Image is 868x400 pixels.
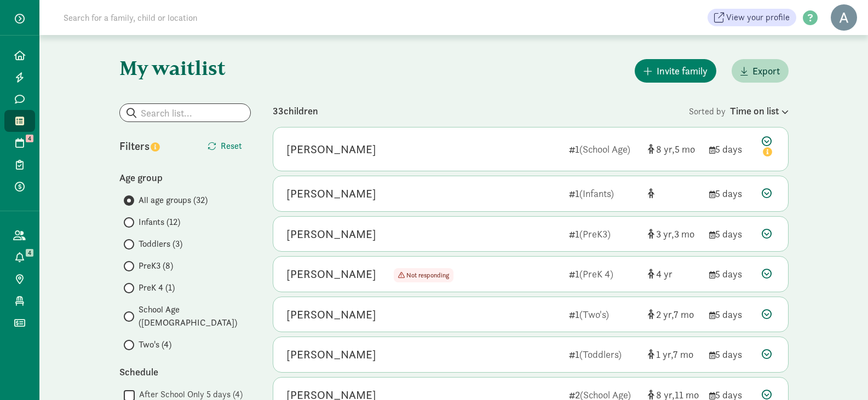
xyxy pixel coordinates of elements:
[648,347,700,362] div: [object Object]
[656,348,673,361] span: 1
[569,266,639,281] div: 1
[579,348,622,361] span: (Toddlers)
[648,227,700,241] div: [object Object]
[648,307,700,322] div: [object Object]
[119,170,251,185] div: Age group
[579,308,609,321] span: (Two's)
[752,63,780,78] span: Export
[286,306,376,323] div: Russell Johnston
[221,140,242,153] span: Reset
[569,347,639,362] div: 1
[579,143,630,155] span: (School Age)
[674,308,694,321] span: 7
[579,187,614,200] span: (Infants)
[4,246,35,268] a: 4
[119,138,185,154] div: Filters
[286,225,376,243] div: Kylo Gant
[406,271,449,280] span: Not responding
[569,142,639,156] div: 1
[579,228,611,240] span: (PreK3)
[709,142,753,156] div: 5 days
[648,266,700,281] div: [object Object]
[199,135,251,157] button: Reset
[674,228,694,240] span: 3
[394,268,453,282] span: Not responding
[656,268,672,280] span: 4
[730,103,789,118] div: Time on list
[119,364,251,379] div: Schedule
[139,237,182,251] span: Toddlers (3)
[286,346,376,363] div: Ainsley Devone
[139,281,175,294] span: PreK 4 (1)
[709,347,753,362] div: 5 days
[726,11,790,24] span: View your profile
[689,103,789,118] div: Sorted by
[656,308,674,321] span: 2
[709,266,753,281] div: 5 days
[648,186,700,201] div: [object Object]
[709,307,753,322] div: 5 days
[732,59,789,83] button: Export
[286,185,376,202] div: Corrine Gabriel
[4,132,35,154] a: 4
[656,143,675,155] span: 8
[579,268,613,280] span: (PreK 4)
[569,307,639,322] div: 1
[709,186,753,201] div: 5 days
[139,338,171,351] span: Two's (4)
[57,7,364,28] input: Search for a family, child or location
[273,103,689,118] div: 33 children
[708,9,796,26] a: View your profile
[120,104,250,121] input: Search list...
[139,259,173,273] span: PreK3 (8)
[656,228,674,240] span: 3
[286,265,376,283] div: Myel Newkirk
[26,249,33,257] span: 4
[139,194,208,207] span: All age groups (32)
[139,216,180,229] span: Infants (12)
[139,303,251,329] span: School Age ([DEMOGRAPHIC_DATA])
[813,347,868,400] iframe: Chat Widget
[657,63,708,78] span: Invite family
[709,227,753,241] div: 5 days
[26,135,33,142] span: 4
[569,227,639,241] div: 1
[286,141,376,158] div: Justin Barnes
[648,142,700,156] div: [object Object]
[635,59,716,83] button: Invite family
[675,143,695,155] span: 5
[673,348,693,361] span: 7
[569,186,639,201] div: 1
[119,57,251,79] h1: My waitlist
